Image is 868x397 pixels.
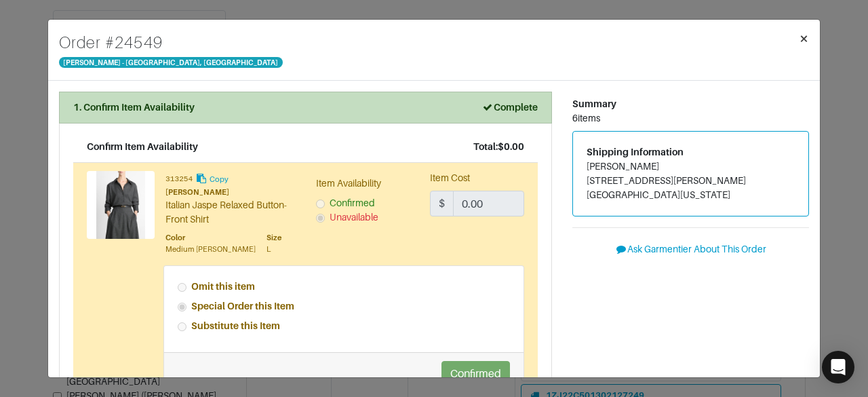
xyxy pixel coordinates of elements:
strong: Special Order this Item [191,301,294,311]
label: Item Cost [430,171,470,185]
span: × [799,29,809,48]
div: Medium [PERSON_NAME] [165,244,256,255]
small: Copy [210,175,229,183]
div: Summary [572,97,809,111]
div: 6 items [572,111,809,126]
span: Confirmed [330,197,375,208]
button: Close [788,20,820,58]
input: Special Order this Item [178,303,186,311]
span: $ [430,191,454,216]
input: Omit this item [178,283,186,292]
div: Total: $0.00 [473,140,524,154]
div: Confirm Item Availability [87,140,198,154]
strong: 1. Confirm Item Availability [73,102,195,113]
div: Italian Jaspe Relaxed Button-Front Shirt [165,198,296,227]
div: Size [267,232,281,244]
input: Substitute this Item [178,322,186,331]
address: [PERSON_NAME] [STREET_ADDRESS][PERSON_NAME] [GEOGRAPHIC_DATA][US_STATE] [587,159,795,202]
div: Open Intercom Messenger [822,351,854,383]
button: Copy [195,171,229,187]
strong: Complete [481,102,538,113]
div: [PERSON_NAME] [165,187,296,198]
button: Ask Garmentier About This Order [572,239,809,260]
span: [PERSON_NAME] - [GEOGRAPHIC_DATA], [GEOGRAPHIC_DATA] [59,57,283,68]
div: L [267,244,281,255]
strong: Omit this item [191,281,255,292]
small: 313254 [165,175,193,183]
img: Product [87,171,155,239]
span: Unavailable [330,212,378,223]
strong: Substitute this Item [191,320,280,331]
input: Confirmed [316,200,325,208]
div: Color [165,232,256,244]
label: Item Availability [316,176,381,191]
button: Confirmed [441,361,510,387]
input: Unavailable [316,214,325,223]
h4: Order # 24549 [59,31,283,55]
span: Shipping Information [587,147,684,157]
